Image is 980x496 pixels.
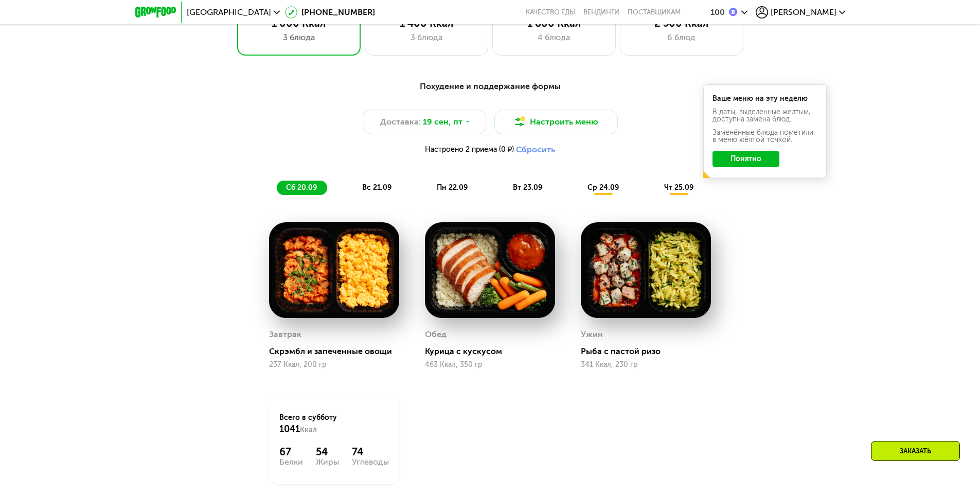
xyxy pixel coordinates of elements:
[581,327,603,342] div: Ужин
[494,110,618,134] button: Настроить меню
[279,458,303,466] div: Белки
[526,8,575,16] a: Качество еды
[712,95,817,102] div: Ваше меню на эту неделю
[513,183,542,192] span: вт 23.09
[269,346,407,357] div: Скрэмбл и запеченные овощи
[187,8,271,16] span: [GEOGRAPHIC_DATA]
[712,129,817,144] div: Заменённые блюда пометили в меню жёлтой точкой.
[425,146,514,153] span: Настроено 2 приема (0 ₽)
[279,423,300,435] span: 1041
[771,8,836,16] span: [PERSON_NAME]
[269,361,399,369] div: 237 Ккал, 200 гр
[631,31,733,44] div: 6 блюд
[871,441,960,461] div: Заказать
[352,446,389,458] div: 74
[352,458,389,466] div: Углеводы
[279,413,389,435] div: Всего в субботу
[425,327,447,342] div: Обед
[279,446,303,458] div: 67
[300,426,317,434] span: Ккал
[587,183,619,192] span: ср 24.09
[423,116,462,128] span: 19 сен, пт
[285,6,375,19] a: [PHONE_NUMBER]
[516,145,555,155] button: Сбросить
[664,183,693,192] span: чт 25.09
[286,183,317,192] span: сб 20.09
[712,151,779,167] button: Понятно
[376,31,477,44] div: 3 блюда
[186,80,795,93] div: Похудение и поддержание формы
[581,361,711,369] div: 341 Ккал, 230 гр
[581,346,719,357] div: Рыба с пастой ризо
[425,346,563,357] div: Курица с кускусом
[437,183,468,192] span: пн 22.09
[503,31,605,44] div: 4 блюда
[710,8,725,16] div: 100
[425,361,555,369] div: 463 Ккал, 350 гр
[362,183,391,192] span: вс 21.09
[269,327,301,342] div: Завтрак
[712,109,817,123] div: В даты, выделенные желтым, доступна замена блюд.
[316,458,339,466] div: Жиры
[316,446,339,458] div: 54
[583,8,619,16] a: Вендинги
[628,8,681,16] div: поставщикам
[380,116,421,128] span: Доставка:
